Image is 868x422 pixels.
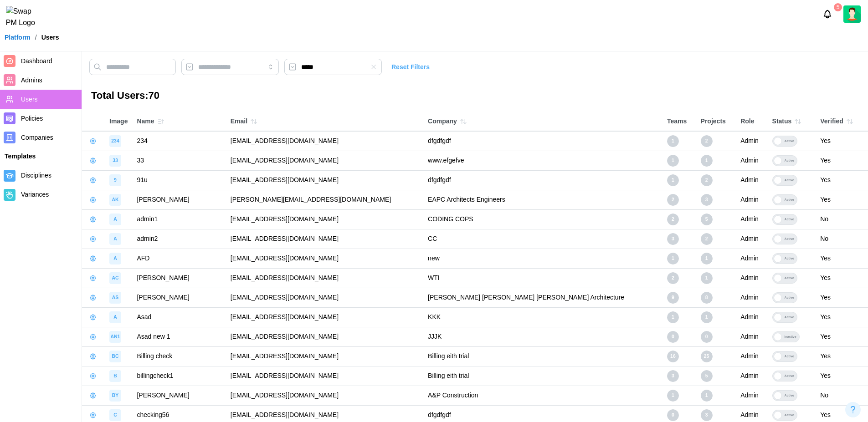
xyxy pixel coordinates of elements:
[109,292,121,304] div: image
[816,229,868,249] td: No
[109,370,121,382] div: image
[816,288,868,307] td: Yes
[740,175,763,185] div: Admin
[667,351,679,362] div: 16
[701,174,713,186] div: 2
[423,386,663,405] td: A&P Construction
[137,115,221,128] div: Name
[667,331,679,343] div: 0
[701,370,713,382] div: 5
[667,155,679,167] div: 1
[667,214,679,225] div: 2
[21,57,52,65] span: Dashboard
[137,312,221,322] div: Asad
[701,155,713,167] div: 1
[226,288,423,307] td: [EMAIL_ADDRESS][DOMAIN_NAME]
[423,307,663,327] td: KKK
[667,174,679,186] div: 1
[816,209,868,229] td: No
[137,254,221,264] div: AFD
[667,194,679,206] div: 2
[423,209,663,229] td: CODING COPS
[740,117,763,127] div: Role
[782,351,797,361] div: Active
[667,272,679,284] div: 2
[701,117,732,127] div: Projects
[423,151,663,170] td: www.efgefve
[782,195,797,205] div: Active
[816,327,868,346] td: Yes
[816,170,868,190] td: Yes
[701,233,713,245] div: 2
[782,234,797,244] div: Active
[5,152,77,162] div: Templates
[667,233,679,245] div: 3
[701,331,713,343] div: 0
[423,268,663,288] td: WTI
[782,293,797,303] div: Active
[226,229,423,249] td: [EMAIL_ADDRESS][DOMAIN_NAME]
[109,272,121,284] div: image
[701,390,713,402] div: 1
[667,390,679,402] div: 1
[137,273,221,283] div: [PERSON_NAME]
[226,268,423,288] td: [EMAIL_ADDRESS][DOMAIN_NAME]
[782,136,797,146] div: Active
[667,117,692,127] div: Teams
[423,327,663,346] td: JJJK
[740,273,763,283] div: Admin
[782,156,797,166] div: Active
[21,191,49,198] span: Variances
[226,386,423,405] td: [EMAIL_ADDRESS][DOMAIN_NAME]
[423,366,663,386] td: Billing eith trial
[109,390,121,402] div: image
[137,371,221,381] div: billingcheck1
[423,190,663,209] td: EAPC Architects Engineers
[701,292,713,304] div: 8
[423,346,663,366] td: Billing eith trial
[109,155,121,167] div: image
[782,273,797,283] div: Active
[226,151,423,170] td: [EMAIL_ADDRESS][DOMAIN_NAME]
[740,214,763,224] div: Admin
[701,351,713,362] div: 25
[740,195,763,205] div: Admin
[109,311,121,323] div: image
[21,76,42,84] span: Admins
[226,170,423,190] td: [EMAIL_ADDRESS][DOMAIN_NAME]
[387,59,434,75] button: Reset Filters
[137,410,221,420] div: checking56
[816,366,868,386] td: Yes
[231,115,419,128] div: Email
[35,34,37,41] div: /
[740,136,763,146] div: Admin
[701,409,713,421] div: 3
[816,386,868,405] td: No
[701,253,713,264] div: 1
[109,117,128,127] div: Image
[109,135,121,147] div: image
[137,391,221,401] div: [PERSON_NAME]
[782,332,799,342] div: Inactive
[21,134,53,141] span: Companies
[137,332,221,342] div: Asad new 1
[109,253,121,264] div: image
[843,5,861,23] img: 2Q==
[667,253,679,264] div: 1
[226,249,423,268] td: [EMAIL_ADDRESS][DOMAIN_NAME]
[137,214,221,224] div: admin1
[820,115,863,128] div: Verified
[701,311,713,323] div: 1
[782,175,797,185] div: Active
[109,214,121,225] div: image
[834,3,842,11] div: 5
[816,268,868,288] td: Yes
[226,307,423,327] td: [EMAIL_ADDRESS][DOMAIN_NAME]
[782,214,797,224] div: Active
[41,34,59,41] div: Users
[109,194,121,206] div: image
[843,5,861,23] a: Zulqarnain Khalil
[91,89,859,103] h3: Total Users: 70
[226,346,423,366] td: [EMAIL_ADDRESS][DOMAIN_NAME]
[226,131,423,151] td: [EMAIL_ADDRESS][DOMAIN_NAME]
